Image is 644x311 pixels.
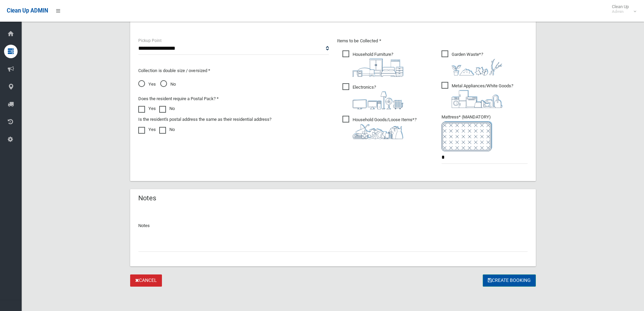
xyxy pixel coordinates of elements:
[353,124,403,139] img: b13cc3517677393f34c0a387616ef184.png
[442,50,502,75] span: Garden Waste*
[483,274,536,287] button: Create Booking
[353,91,403,109] img: 394712a680b73dbc3d2a6a3a7ffe5a07.png
[138,95,219,103] label: Does the resident require a Postal Pack? *
[609,4,636,14] span: Clean Up
[612,9,629,14] small: Admin
[138,222,528,230] p: Notes
[138,126,156,134] label: Yes
[452,52,502,75] i: ?
[342,50,403,77] span: Household Furniture
[159,126,175,134] label: No
[342,83,403,109] span: Electronics
[452,59,502,75] img: 4fd8a5c772b2c999c83690221e5242e0.png
[353,85,403,109] i: ?
[353,59,403,77] img: aa9efdbe659d29b613fca23ba79d85cb.png
[452,83,513,108] i: ?
[442,82,513,108] span: Metal Appliances/White Goods
[353,117,416,139] i: ?
[442,114,528,151] span: Mattress* (MANDATORY)
[452,90,502,108] img: 36c1b0289cb1767239cdd3de9e694f19.png
[138,115,271,124] label: Is the resident's postal address the same as their residential address?
[138,67,329,75] p: Collection is double size / oversized *
[130,192,164,205] header: Notes
[138,80,156,88] span: Yes
[159,105,175,113] label: No
[442,121,492,151] img: e7408bece873d2c1783593a074e5cb2f.png
[342,116,416,139] span: Household Goods/Loose Items*
[138,105,156,113] label: Yes
[337,37,528,45] p: Items to be Collected *
[130,274,162,287] a: Cancel
[160,80,176,88] span: No
[353,52,403,77] i: ?
[7,7,48,14] span: Clean Up ADMIN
